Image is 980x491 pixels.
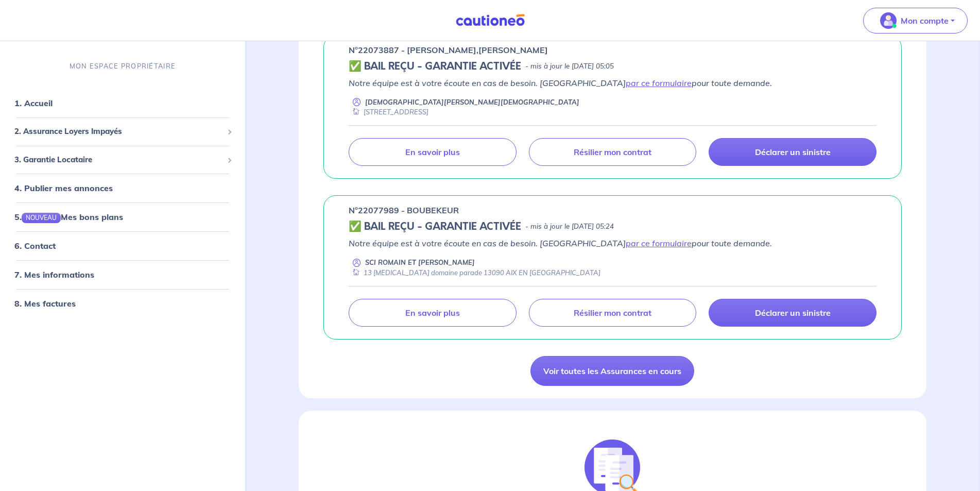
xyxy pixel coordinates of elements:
div: 4. Publier mes annonces [4,178,241,198]
p: - mis à jour le [DATE] 05:05 [525,61,614,72]
div: 2. Assurance Loyers Impayés [4,122,241,142]
div: state: CONTRACT-VALIDATED, Context: ,MAYBE-CERTIFICATE,,LESSOR-DOCUMENTS,IS-ODEALIM [349,221,876,233]
a: 1. Accueil [14,98,53,108]
div: 5.NOUVEAUMes bons plans [4,207,241,227]
img: Cautioneo [452,14,529,27]
p: Notre équipe est à votre écoute en cas de besoin. [GEOGRAPHIC_DATA] pour toute demande. [349,77,876,89]
p: n°22077989 - BOUBEKEUR [349,204,459,216]
a: Déclarer un sinistre [709,138,876,166]
a: 8. Mes factures [14,299,76,309]
p: Notre équipe est à votre écoute en cas de besoin. [GEOGRAPHIC_DATA] pour toute demande. [349,237,876,249]
div: 8. Mes factures [4,294,241,314]
a: En savoir plus [349,299,517,327]
h5: ✅ BAIL REÇU - GARANTIE ACTIVÉE [349,60,521,73]
a: 6. Contact [14,241,56,251]
a: Résilier mon contrat [529,299,697,327]
p: Déclarer un sinistre [755,308,831,318]
div: 3. Garantie Locataire [4,150,241,170]
p: [DEMOGRAPHIC_DATA][PERSON_NAME][DEMOGRAPHIC_DATA] [365,97,579,107]
p: En savoir plus [405,308,460,318]
button: illu_account_valid_menu.svgMon compte [863,8,968,33]
p: Résilier mon contrat [574,147,651,157]
a: par ce formulaire [626,78,692,88]
a: Déclarer un sinistre [709,299,876,327]
a: 4. Publier mes annonces [14,183,113,193]
div: state: CONTRACT-VALIDATED, Context: ,MAYBE-CERTIFICATE,,LESSOR-DOCUMENTS,IS-ODEALIM [349,60,876,73]
a: Voir toutes les Assurances en cours [530,356,694,386]
p: En savoir plus [405,147,460,157]
a: En savoir plus [349,138,517,166]
p: Déclarer un sinistre [755,147,831,157]
p: SCI ROMAIN ET [PERSON_NAME] [365,258,475,267]
p: MON ESPACE PROPRIÉTAIRE [70,61,176,71]
div: 1. Accueil [4,93,241,113]
p: Résilier mon contrat [574,308,651,318]
div: 13 [MEDICAL_DATA] domaine parade 13090 AIX EN [GEOGRAPHIC_DATA] [349,268,600,278]
p: Mon compte [901,14,949,27]
span: 3. Garantie Locataire [14,154,223,166]
a: par ce formulaire [626,238,692,248]
span: 2. Assurance Loyers Impayés [14,126,223,138]
a: 7. Mes informations [14,270,94,280]
p: - mis à jour le [DATE] 05:24 [525,222,614,232]
a: 5.NOUVEAUMes bons plans [14,212,123,222]
p: n°22073887 - [PERSON_NAME],[PERSON_NAME] [349,44,548,56]
a: Résilier mon contrat [529,138,697,166]
div: 6. Contact [4,236,241,257]
div: 7. Mes informations [4,265,241,285]
div: [STREET_ADDRESS] [349,107,428,117]
h5: ✅ BAIL REÇU - GARANTIE ACTIVÉE [349,221,521,233]
img: illu_account_valid_menu.svg [880,12,897,29]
